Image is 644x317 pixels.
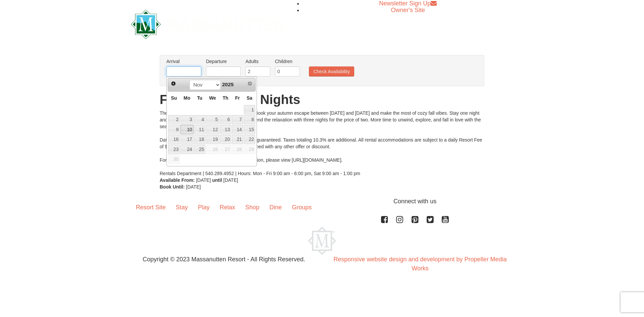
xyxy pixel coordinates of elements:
span: Next [247,81,253,86]
span: Thursday [223,95,228,101]
td: unAvailable [231,144,244,154]
td: available [231,124,244,135]
td: available [231,115,244,125]
td: available [244,124,256,135]
a: 10 [180,125,193,134]
a: Shop [240,197,264,218]
label: Children [275,58,300,65]
strong: Available From: [160,177,195,183]
span: Tuesday [197,95,202,101]
td: unAvailable [168,154,180,164]
span: 28 [232,145,243,154]
a: Groups [287,197,317,218]
a: Stay [171,197,193,218]
td: unAvailable [244,144,256,154]
a: 7 [232,115,243,124]
a: 15 [244,125,255,134]
button: Check Availability [309,66,354,76]
strong: until [212,177,222,183]
a: Play [193,197,215,218]
a: 18 [194,135,206,144]
a: 11 [194,125,206,134]
a: 8 [244,115,255,124]
p: Connect with us [131,197,513,206]
td: available [194,135,206,145]
span: 26 [206,145,219,154]
div: The longer you stay, the more nights you get! Book your autumn escape between [DATE] and [DATE] a... [160,110,484,177]
a: Massanutten Resort [131,15,284,31]
td: available [180,115,194,125]
td: available [180,124,194,135]
label: Departure [206,58,241,65]
span: [DATE] [186,184,201,190]
td: available [180,144,194,154]
a: 5 [206,115,219,124]
span: Friday [235,95,240,101]
a: 17 [180,135,193,144]
a: 4 [194,115,206,124]
img: Massanutten Resort Logo [131,10,284,39]
a: 2 [168,115,180,124]
a: 23 [168,145,180,154]
a: Relax [215,197,240,218]
span: [DATE] [196,177,211,183]
a: 24 [180,145,193,154]
td: available [219,124,231,135]
label: Adults [246,58,270,65]
a: Dine [264,197,287,218]
td: available [244,105,256,115]
span: Monday [183,95,190,101]
td: unAvailable [219,144,231,154]
td: available [168,124,180,135]
span: Prev [171,81,176,86]
a: 20 [220,135,231,144]
a: Resort Site [131,197,171,218]
a: Prev [169,79,178,88]
td: available [219,135,231,145]
td: unAvailable [206,144,219,154]
span: 30 [168,155,180,164]
td: available [194,115,206,125]
td: available [206,124,219,135]
td: available [168,135,180,145]
td: available [194,124,206,135]
img: Massanutten Resort Logo [308,227,336,255]
td: available [219,115,231,125]
span: Sunday [171,95,177,101]
a: Owner's Site [391,7,425,13]
a: 19 [206,135,219,144]
a: 16 [168,135,180,144]
span: 2025 [222,82,233,87]
span: 29 [244,145,255,154]
p: Copyright © 2023 Massanutten Resort - All Rights Reserved. [126,255,322,264]
a: 1 [244,105,255,114]
td: available [206,115,219,125]
h1: Falling for More Nights [160,93,484,106]
span: [DATE] [223,177,238,183]
a: 3 [180,115,193,124]
a: 6 [220,115,231,124]
td: available [244,115,256,125]
a: Responsive website design and development by Propeller Media Works [333,256,506,272]
a: Next [245,79,255,88]
a: 25 [194,145,206,154]
span: Wednesday [209,95,216,101]
td: available [168,115,180,125]
span: 27 [220,145,231,154]
span: Saturday [247,95,252,101]
a: 22 [244,135,255,144]
strong: Book Until: [160,184,185,190]
label: Arrival [166,58,201,65]
td: available [231,135,244,145]
a: 13 [220,125,231,134]
td: available [168,144,180,154]
td: available [244,135,256,145]
td: available [180,135,194,145]
td: available [194,144,206,154]
a: 21 [232,135,243,144]
a: 14 [232,125,243,134]
a: 12 [206,125,219,134]
a: 9 [168,125,180,134]
td: available [206,135,219,145]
